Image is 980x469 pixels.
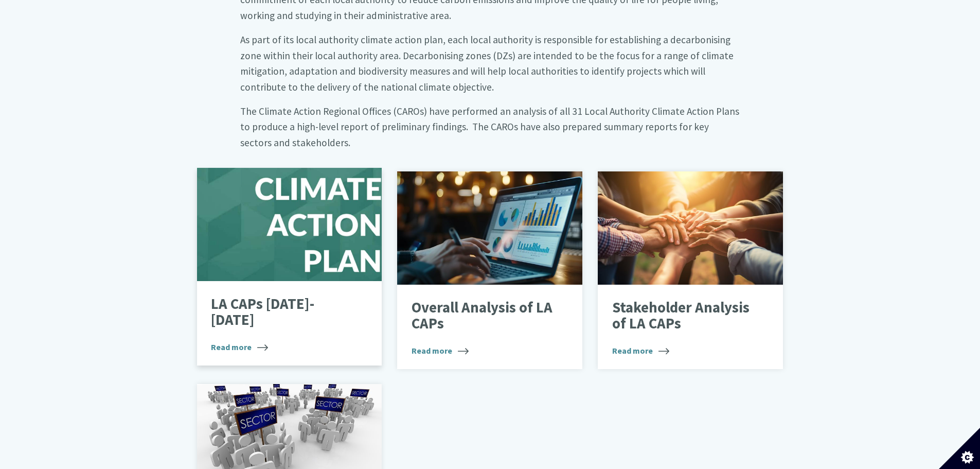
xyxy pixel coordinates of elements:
a: LA CAPs [DATE]-[DATE] Read more [197,168,382,366]
button: Set cookie preferences [939,428,980,469]
p: Overall Analysis of LA CAPs [412,300,553,332]
big: The Climate Action Regional Offices (CAROs) have performed an analysis of all 31 Local Authority ... [240,105,739,149]
span: Read more [211,341,268,353]
a: Stakeholder Analysis of LA CAPs Read more [598,171,783,369]
span: Read more [612,344,669,357]
p: LA CAPs [DATE]-[DATE] [211,296,352,328]
p: Stakeholder Analysis of LA CAPs [612,300,754,332]
span: Read more [412,344,469,357]
big: As part of its local authority climate action plan, each local authority is responsible for estab... [240,33,734,93]
a: Overall Analysis of LA CAPs Read more [397,171,582,369]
